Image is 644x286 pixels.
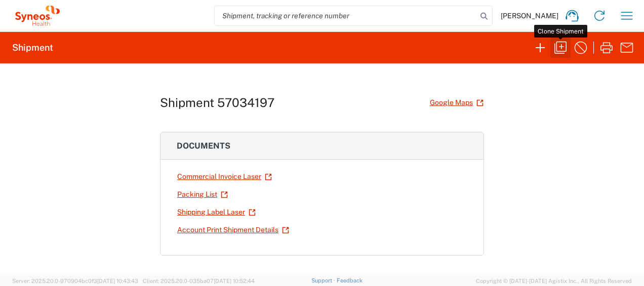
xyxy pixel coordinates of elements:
[501,11,558,20] span: [PERSON_NAME]
[12,278,138,284] span: Server: 2025.20.0-970904bc0f3
[97,278,138,284] span: [DATE] 10:43:43
[429,94,484,112] a: Google Maps
[177,203,256,221] a: Shipping Label Laser
[476,276,632,285] span: Copyright © [DATE]-[DATE] Agistix Inc., All Rights Reserved
[311,277,337,283] a: Support
[215,6,477,25] input: Shipment, tracking or reference number
[177,186,228,203] a: Packing List
[214,278,255,284] span: [DATE] 10:52:44
[337,277,363,283] a: Feedback
[177,168,272,186] a: Commercial Invoice Laser
[143,278,255,284] span: Client: 2025.20.0-035ba07
[177,221,290,239] a: Account Print Shipment Details
[177,141,230,151] span: Documents
[160,95,274,110] h1: Shipment 57034197
[12,42,53,54] h2: Shipment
